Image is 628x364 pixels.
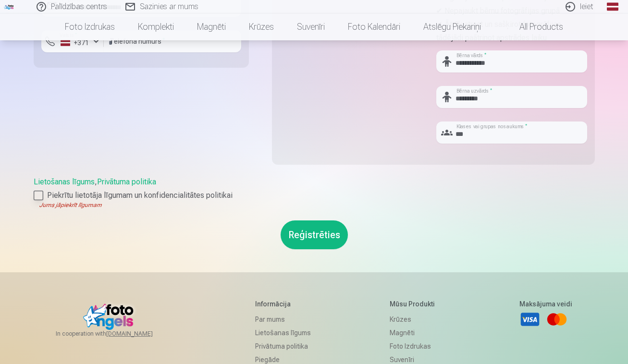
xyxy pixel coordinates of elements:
a: Mastercard [546,309,567,330]
h5: Maksājuma veidi [519,299,572,309]
div: Jums jāpiekrīt līgumam [34,201,595,209]
label: Piekrītu lietotāja līgumam un konfidencialitātes politikai [34,190,595,201]
a: Foto kalendāri [336,13,412,40]
img: /fa1 [4,4,14,10]
a: Komplekti [126,13,185,40]
span: In cooperation with [56,330,176,338]
a: Suvenīri [285,13,336,40]
a: Krūzes [237,13,285,40]
a: [DOMAIN_NAME] [106,330,176,338]
a: Visa [519,309,541,330]
div: , [34,176,595,209]
h5: Mūsu produkti [390,299,440,309]
h5: Informācija [255,299,311,309]
a: Lietošanas līgums [34,177,95,186]
a: Magnēti [390,326,440,340]
a: All products [493,13,575,40]
a: Foto izdrukas [53,13,126,40]
div: +371 [61,38,89,48]
a: Atslēgu piekariņi [412,13,493,40]
a: Par mums [255,313,311,326]
a: Lietošanas līgums [255,326,311,340]
a: Magnēti [185,13,237,40]
a: Krūzes [390,313,440,326]
button: Valsts*+371 [41,30,104,52]
a: Foto izdrukas [390,340,440,353]
button: Reģistrēties [281,220,348,249]
a: Privātuma politika [97,177,156,186]
a: Privātuma politika [255,340,311,353]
